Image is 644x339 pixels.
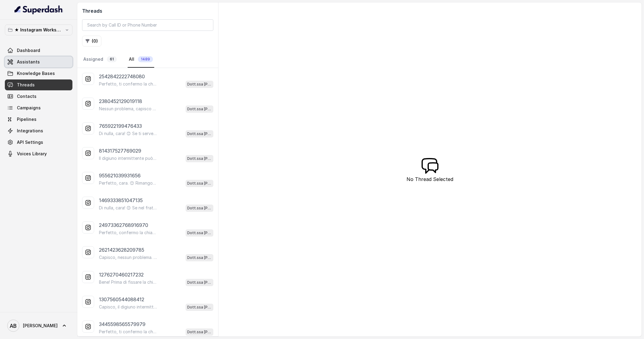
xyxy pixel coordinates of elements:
[17,128,43,134] span: Integrations
[99,180,157,186] p: Perfetto, cara. 😊 Rimango a disposizione per qualsiasi cosa. Ti auguro una buona serata e a [DATE...
[187,106,212,112] p: Dott.ssa [PERSON_NAME]
[5,68,72,79] a: Knowledge Bases
[99,172,141,179] p: 955621039931656
[23,323,58,329] span: [PERSON_NAME]
[99,279,157,285] p: Bene! Prima di fissare la chiamata, potresti dirmi il tuo numero di telefono? Così posso inserire...
[187,180,212,186] p: Dott.ssa [PERSON_NAME]
[5,148,72,159] a: Voices Library
[99,155,157,161] p: Il digiuno intermittente può essere difficile da mantenere a lungo, e spesso lo stress peggiora l...
[99,230,157,236] p: Perfetto, confermo la chiamata per [DATE] alle 10:00! Un nostro segretario ti chiamerà per la con...
[99,147,141,154] p: 814317527769029
[99,254,157,260] p: Capisco, nessun problema. Se in futuro vorrai approfondire o avrai domande, sarò qui per aiutarti...
[5,91,72,102] a: Contacts
[187,304,212,310] p: Dott.ssa [PERSON_NAME]
[187,156,212,162] p: Dott.ssa [PERSON_NAME]
[99,221,148,229] p: 24973362768916970
[5,317,72,334] a: [PERSON_NAME]
[5,137,72,148] a: API Settings
[17,116,37,122] span: Pipelines
[17,105,41,111] span: Campaigns
[187,131,212,137] p: Dott.ssa [PERSON_NAME]
[99,329,157,335] p: Perfetto, ti confermo la chiamata per [DATE] alle 15:00! Ti mando un messaggio poco prima per avv...
[5,125,72,136] a: Integrations
[99,73,145,80] p: 2542842222748080
[138,56,153,62] span: 1489
[5,24,72,35] button: ★ Instagram Workspace
[82,36,101,47] button: (0)
[187,255,212,261] p: Dott.ssa [PERSON_NAME]
[14,26,63,34] p: ★ Instagram Workspace
[187,81,212,87] p: Dott.ssa [PERSON_NAME]
[82,7,213,15] h2: Threads
[99,81,157,87] p: Perfetto, ti confermo la chiamata per [DATE] alle 11:00! Un nostro segretario ti chiamerà per ill...
[99,131,157,137] p: Di nulla, cara! 😊 Se ti serve altro, sono qui. Buona giornata e a lunedì alle 14:00!
[5,114,72,125] a: Pipelines
[17,47,40,53] span: Dashboard
[5,45,72,56] a: Dashboard
[17,139,43,145] span: API Settings
[406,176,453,183] p: No Thread Selected
[17,82,35,88] span: Threads
[10,323,17,329] text: AB
[128,51,154,68] a: All1489
[107,56,117,62] span: 61
[99,98,142,105] p: 2380452129019118
[99,321,145,328] p: 3445598565579979
[99,304,157,310] p: Capisco, il digiuno intermittente può essere impegnativo, soprattutto chiudere così presto la fin...
[14,5,63,15] img: light.svg
[5,79,72,90] a: Threads
[82,51,118,68] a: Assigned61
[187,205,212,211] p: Dott.ssa [PERSON_NAME]
[99,106,157,112] p: Nessun problema, capisco benissimo! 😊 La chiamata può essere fatta nel giorno e all’orario che pr...
[17,59,40,65] span: Assistants
[99,122,142,130] p: 765922199476433
[187,329,212,335] p: Dott.ssa [PERSON_NAME]
[99,205,157,211] p: Di nulla, cara! 😊 Se nel frattempo ti viene qualche domanda, scrivimi pure. A lunedì allora, buon...
[17,93,37,99] span: Contacts
[99,197,143,204] p: 1469333851047135
[82,51,213,68] nav: Tabs
[5,102,72,113] a: Campaigns
[99,271,144,278] p: 1276270460217232
[187,279,212,286] p: Dott.ssa [PERSON_NAME]
[17,151,47,157] span: Voices Library
[99,296,144,303] p: 1307560544088412
[82,19,213,31] input: Search by Call ID or Phone Number
[17,70,55,76] span: Knowledge Bases
[5,56,72,67] a: Assistants
[187,230,212,236] p: Dott.ssa [PERSON_NAME]
[99,246,144,253] p: 2621423628209785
